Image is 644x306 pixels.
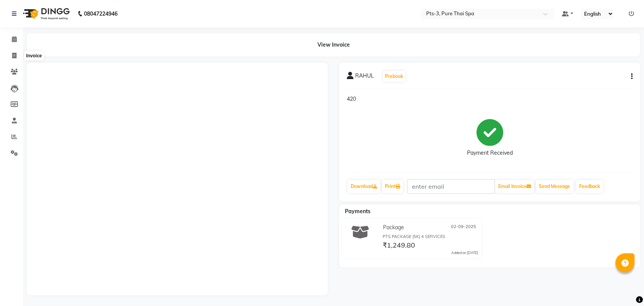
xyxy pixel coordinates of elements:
[576,180,603,193] a: Feedback
[407,179,495,194] input: enter email
[348,180,380,193] a: Download
[451,223,476,232] span: 02-09-2025
[347,95,633,103] p: 420
[495,180,534,193] button: Email Invoice
[612,275,636,298] iframe: chat widget
[383,241,415,251] span: ₹1,249.80
[19,3,72,24] img: logo
[24,51,43,60] div: Invoice
[382,180,403,193] a: Print
[536,180,573,193] button: Send Message
[383,233,478,240] div: PTS PACKAGE (5K) 4 SERVICES
[383,71,405,82] button: Prebook
[451,250,478,256] div: Added on [DATE]
[84,3,118,24] b: 08047224946
[355,72,374,83] span: RAHUL
[27,33,640,57] div: View Invoice
[345,208,370,215] span: Payments
[383,223,404,232] span: Package
[467,149,513,157] div: Payment Received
